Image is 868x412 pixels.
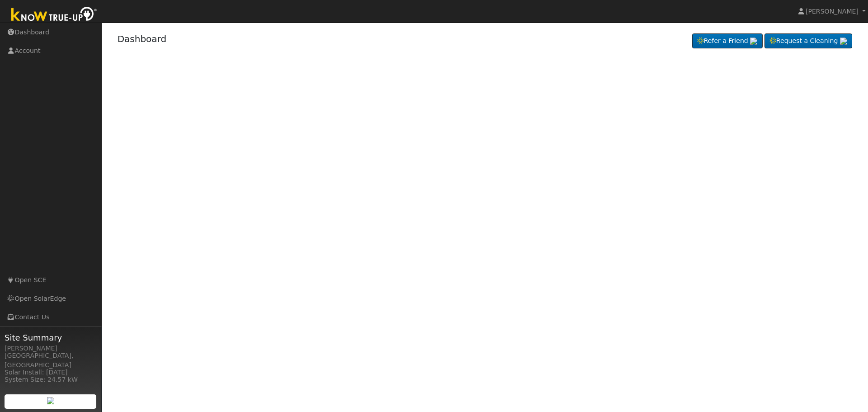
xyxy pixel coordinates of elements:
img: retrieve [840,38,847,45]
a: Dashboard [118,33,167,44]
img: retrieve [750,38,757,45]
a: Request a Cleaning [764,33,852,49]
div: [GEOGRAPHIC_DATA], [GEOGRAPHIC_DATA] [5,351,97,370]
div: Solar Install: [DATE] [5,368,97,377]
span: Site Summary [5,331,97,344]
div: [PERSON_NAME] [5,344,97,353]
div: System Size: 24.57 kW [5,375,97,384]
a: Refer a Friend [692,33,763,49]
img: retrieve [47,397,54,404]
span: [PERSON_NAME] [806,8,859,15]
img: Know True-Up [7,5,102,25]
